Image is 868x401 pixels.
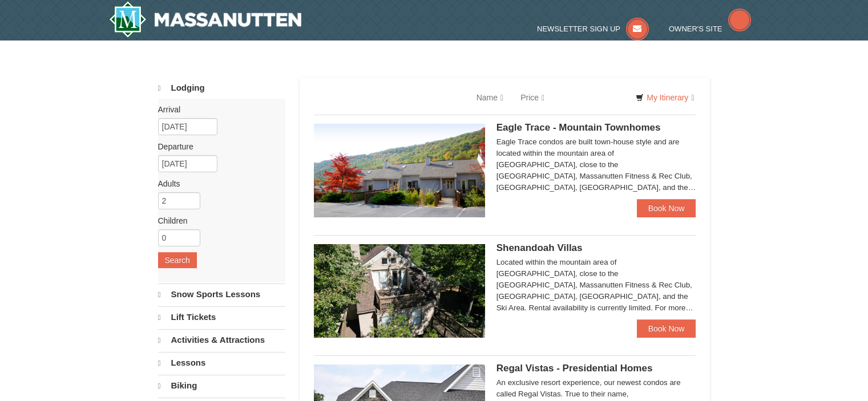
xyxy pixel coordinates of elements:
[109,1,302,38] img: Massanutten Resort Logo
[637,199,696,217] a: Book Now
[637,319,696,338] a: Book Now
[496,136,696,193] div: Eagle Trace condos are built town-house style and are located within the mountain area of [GEOGRA...
[669,25,722,33] span: Owner's Site
[158,178,277,189] label: Adults
[669,25,751,33] a: Owner's Site
[158,375,285,396] a: Biking
[496,122,661,133] span: Eagle Trace - Mountain Townhomes
[468,86,512,109] a: Name
[314,124,485,217] img: 19218983-1-9b289e55.jpg
[496,257,696,314] div: Located within the mountain area of [GEOGRAPHIC_DATA], close to the [GEOGRAPHIC_DATA], Massanutte...
[158,104,277,115] label: Arrival
[158,352,285,374] a: Lessons
[628,89,701,106] a: My Itinerary
[314,244,485,338] img: 19219019-2-e70bf45f.jpg
[158,78,285,99] a: Lodging
[158,215,277,226] label: Children
[496,242,583,253] span: Shenandoah Villas
[512,86,553,109] a: Price
[496,363,653,374] span: Regal Vistas - Presidential Homes
[537,25,649,33] a: Newsletter Sign Up
[158,252,197,268] button: Search
[158,283,285,305] a: Snow Sports Lessons
[158,141,277,152] label: Departure
[537,25,620,33] span: Newsletter Sign Up
[158,306,285,328] a: Lift Tickets
[158,329,285,351] a: Activities & Attractions
[109,1,302,38] a: Massanutten Resort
